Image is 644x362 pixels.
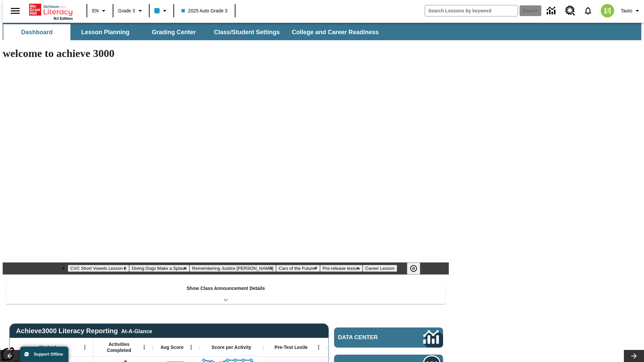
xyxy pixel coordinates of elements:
[29,2,73,20] div: Home
[425,5,518,16] input: search field
[190,265,276,272] button: Slide 3 Remembering Justice O'Connor
[601,4,614,17] img: avatar image
[29,3,73,16] a: Home
[39,344,56,350] span: Student
[3,24,385,40] div: SubNavbar
[118,7,135,14] span: Grade 3
[72,24,139,40] button: Lesson Planning
[92,7,99,14] span: EN
[139,342,149,352] button: Open Menu
[186,342,196,352] button: Open Menu
[407,262,420,275] button: Pause
[407,262,427,275] div: Pause
[320,265,363,272] button: Slide 5 Pre-release lesson
[579,2,597,19] a: Notifications
[561,2,579,20] a: Resource Center, Will open in new tab
[186,285,265,292] p: Show Class Announcement Details
[181,7,228,14] span: 2025 Auto Grade 3
[334,327,443,348] a: Data Center
[54,16,73,20] span: NJ Edition
[3,47,449,60] h1: welcome to achieve 3000
[80,342,90,352] button: Open Menu
[89,5,111,17] button: Language: EN, Select a language
[624,350,644,362] button: Lesson carousel, Next
[363,265,397,272] button: Slide 6 Career Lesson
[286,24,384,40] button: College and Career Readiness
[314,342,324,352] button: Open Menu
[3,24,70,40] button: Dashboard
[597,2,618,19] button: Select a new avatar
[115,5,147,17] button: Grade: Grade 3, Select a grade
[338,334,401,341] span: Data Center
[621,7,632,14] span: Tauto
[152,5,171,17] button: Class color is light blue. Change class color
[276,265,320,272] button: Slide 4 Cars of the Future?
[543,2,561,20] a: Data Center
[129,265,190,272] button: Slide 2 Diving Dogs Make a Splash
[97,341,141,353] span: Activities Completed
[212,344,252,350] span: Score per Activity
[275,344,308,350] span: Pre-Test Lexile
[68,265,129,272] button: Slide 1 CVC Short Vowels Lesson 2
[160,344,183,350] span: Avg Score
[5,1,25,21] button: Open side menu
[209,24,285,40] button: Class/Student Settings
[3,23,641,40] div: SubNavbar
[121,327,152,335] div: At-A-Glance
[16,327,152,335] span: Achieve3000 Literacy Reporting
[140,24,207,40] button: Grading Center
[618,5,644,17] button: Profile/Settings
[20,347,68,362] button: Support Offline
[34,352,63,357] span: Support Offline
[6,281,445,304] div: Show Class Announcement Details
